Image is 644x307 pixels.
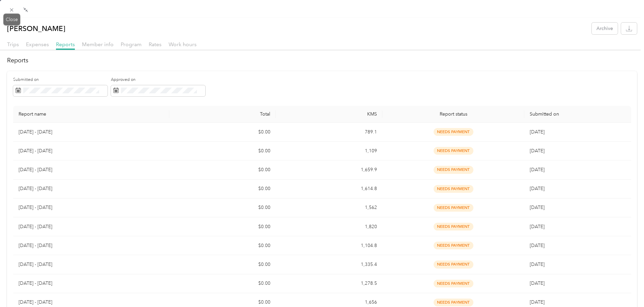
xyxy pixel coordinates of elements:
p: [DATE] - [DATE] [19,299,164,306]
span: Member info [82,41,114,48]
td: $0.00 [169,236,276,255]
td: $0.00 [169,198,276,217]
td: $0.00 [169,255,276,274]
div: Total [175,111,270,117]
td: 1,104.8 [276,236,382,255]
span: [DATE] [530,262,545,267]
span: needs payment [434,260,473,268]
label: Approved on [111,77,205,83]
span: needs payment [434,147,473,155]
td: 1,278.5 [276,274,382,293]
p: [DATE] - [DATE] [19,280,164,287]
span: Rates [149,41,162,48]
span: Work hours [169,41,197,48]
span: [DATE] [530,167,545,173]
p: [DATE] - [DATE] [19,147,164,155]
span: Trips [7,41,19,48]
label: Submitted on [13,77,108,83]
button: Archive [592,23,618,34]
div: Close [3,13,20,25]
span: Program [121,41,142,48]
span: [DATE] [530,205,545,210]
span: [DATE] [530,280,545,286]
span: needs payment [434,185,473,193]
iframe: Everlance-gr Chat Button Frame [606,269,644,307]
span: needs payment [434,280,473,287]
p: [DATE] - [DATE] [19,261,164,268]
span: Report status [388,111,519,117]
span: [DATE] [530,299,545,305]
span: [DATE] [530,186,545,191]
span: needs payment [434,166,473,174]
span: needs payment [434,299,473,306]
p: [DATE] - [DATE] [19,223,164,231]
span: needs payment [434,223,473,231]
span: needs payment [434,242,473,249]
span: [DATE] [530,224,545,229]
td: $0.00 [169,123,276,142]
th: Submitted on [524,106,631,123]
td: $0.00 [169,274,276,293]
span: needs payment [434,128,473,136]
div: KMS [281,111,377,117]
span: [DATE] [530,129,545,135]
span: Reports [56,41,75,48]
td: 1,335.4 [276,255,382,274]
td: 1,614.8 [276,180,382,198]
p: [DATE] - [DATE] [19,185,164,192]
p: [DATE] - [DATE] [19,128,164,136]
p: [PERSON_NAME] [7,23,65,34]
span: [DATE] [530,148,545,154]
p: [DATE] - [DATE] [19,242,164,249]
td: 1,820 [276,217,382,236]
h2: Reports [7,56,637,65]
td: 1,109 [276,142,382,160]
span: Expenses [26,41,49,48]
td: $0.00 [169,160,276,179]
td: 1,659.9 [276,160,382,179]
td: 789.1 [276,123,382,142]
td: $0.00 [169,180,276,198]
span: [DATE] [530,243,545,248]
th: Report name [13,106,170,123]
p: [DATE] - [DATE] [19,204,164,211]
td: 1,562 [276,198,382,217]
td: $0.00 [169,217,276,236]
span: needs payment [434,204,473,212]
td: $0.00 [169,142,276,160]
p: [DATE] - [DATE] [19,166,164,174]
